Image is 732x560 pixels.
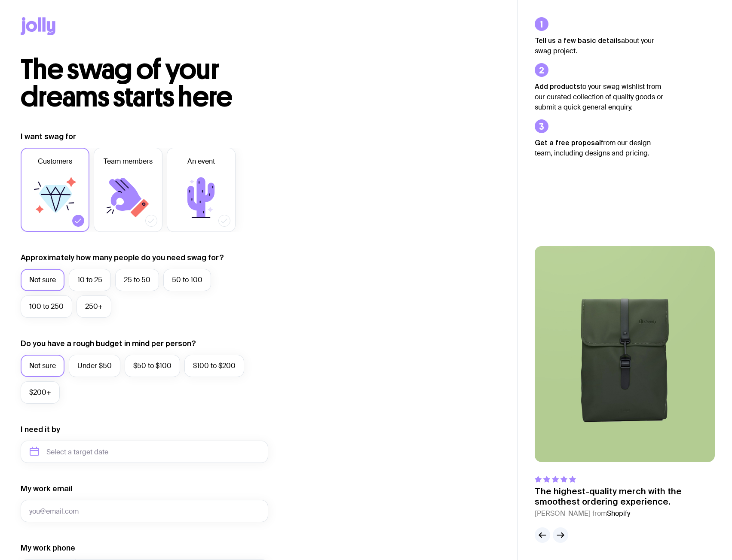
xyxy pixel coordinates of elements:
label: Approximately how many people do you need swag for? [21,253,224,263]
label: I want swag for [21,131,76,142]
span: The swag of your dreams starts here [21,52,233,114]
p: about your swag project. [535,35,664,56]
label: Under $50 [69,355,120,377]
input: you@email.com [21,500,268,522]
cite: [PERSON_NAME] from [535,508,715,519]
label: $50 to $100 [125,355,180,377]
p: to your swag wishlist from our curated collection of quality goods or submit a quick general enqu... [535,81,664,113]
span: An event [187,156,215,167]
label: 25 to 50 [115,269,159,291]
strong: Tell us a few basic details [535,37,621,44]
span: Team members [104,156,153,167]
span: Customers [38,156,72,167]
input: Select a target date [21,441,268,463]
label: Not sure [21,269,64,291]
strong: Add products [535,82,580,90]
label: I need it by [21,424,60,435]
p: The highest-quality merch with the smoothest ordering experience. [535,486,715,507]
label: 100 to 250 [21,295,72,318]
strong: Get a free proposal [535,139,601,146]
label: Not sure [21,355,64,377]
span: Shopify [607,509,630,518]
p: from our design team, including designs and pricing. [535,137,664,158]
label: My work phone [21,543,75,553]
label: 250+ [77,295,111,318]
label: $200+ [21,381,60,404]
label: Do you have a rough budget in mind per person? [21,338,196,349]
label: 50 to 100 [163,269,211,291]
label: 10 to 25 [69,269,111,291]
label: My work email [21,484,72,494]
label: $100 to $200 [184,355,244,377]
